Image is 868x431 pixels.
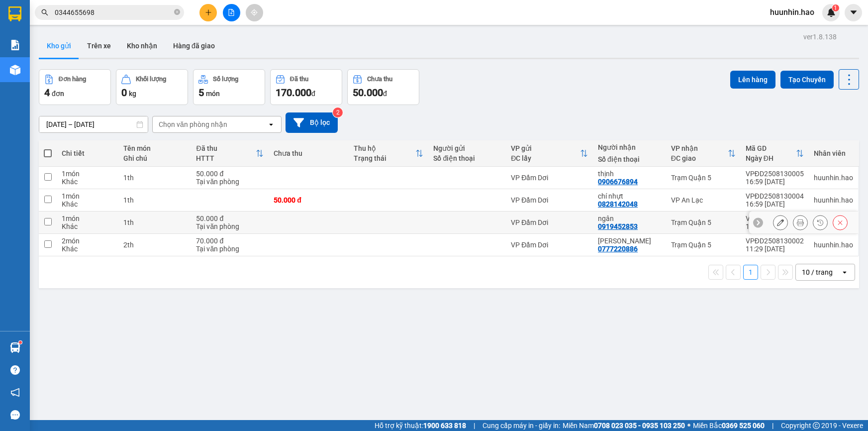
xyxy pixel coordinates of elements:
div: Số lượng [213,76,238,83]
button: 1 [743,265,758,280]
div: Tại văn phòng [196,178,264,186]
th: Toggle SortBy [741,140,809,167]
div: VP Đầm Dơi [511,218,588,226]
div: Người gửi [433,144,501,152]
div: 10 / trang [802,267,833,277]
div: Sửa đơn hàng [773,215,788,230]
svg: open [841,268,849,276]
div: VP Đầm Dơi [511,241,588,249]
button: plus [199,4,217,21]
span: notification [10,388,20,397]
img: warehouse-icon [10,65,20,75]
span: 4 [44,87,50,99]
button: aim [246,4,263,21]
div: Khác [62,178,113,186]
span: Miền Bắc [693,420,765,431]
div: ĐC lấy [511,154,580,162]
span: message [10,410,20,420]
span: aim [251,9,258,16]
div: Đã thu [290,76,308,83]
span: question-circle [10,365,20,375]
span: Hỗ trợ kỹ thuật: [375,420,466,431]
div: Khối lượng [136,76,166,83]
div: Trạng thái [354,154,416,162]
span: đ [383,90,387,98]
div: VP An Lạc [671,196,736,204]
div: 11:29 [DATE] [746,245,804,253]
div: 1 món [62,215,113,222]
div: huunhin.hao [814,196,853,204]
button: Khối lượng0kg [116,69,188,105]
button: caret-down [845,4,862,21]
button: Hàng đã giao [165,34,223,58]
button: file-add [223,4,240,21]
div: Khác [62,222,113,230]
div: Chi tiết [62,149,113,157]
div: VP gửi [511,144,580,152]
input: Tìm tên, số ĐT hoặc mã đơn [55,7,172,18]
div: Tại văn phòng [196,222,264,230]
div: 1th [123,218,186,226]
span: caret-down [849,8,858,17]
th: Toggle SortBy [506,140,593,167]
div: HTTT [196,154,256,162]
div: 2th [123,241,186,249]
div: Ngày ĐH [746,154,796,162]
div: Chưa thu [367,76,392,83]
span: | [772,420,773,431]
div: 1 món [62,170,113,178]
div: 15:52 [DATE] [746,222,804,230]
div: ĐC giao [671,154,728,162]
div: Trạm Quận 5 [671,241,736,249]
span: copyright [813,422,820,429]
div: Ghi chú [123,154,186,162]
span: plus [205,9,212,16]
strong: 0708 023 035 - 0935 103 250 [594,422,685,430]
div: 0777220886 [598,245,638,253]
div: Đơn hàng [59,76,86,83]
button: Lên hàng [730,71,775,89]
th: Toggle SortBy [191,140,269,167]
div: 16:59 [DATE] [746,200,804,208]
div: VP Đầm Dơi [511,196,588,204]
img: warehouse-icon [10,342,20,353]
span: đ [311,90,315,98]
span: ⚪️ [687,424,690,428]
span: món [206,90,220,98]
div: Chưa thu [274,149,344,157]
button: Bộ lọc [286,112,338,133]
span: search [41,9,48,16]
div: 16:59 [DATE] [746,178,804,186]
div: Trạm Quận 5 [671,218,736,226]
sup: 1 [19,341,22,344]
div: VPĐD2508130005 [746,170,804,178]
div: VPĐD2508130003 [746,215,804,222]
span: Miền Nam [563,420,685,431]
span: Cung cấp máy in - giấy in: [482,420,560,431]
div: huunhin.hao [814,174,853,182]
span: file-add [228,9,235,16]
sup: 2 [333,108,343,117]
input: Select a date range. [39,116,148,132]
div: VP nhận [671,144,728,152]
button: Trên xe [79,34,119,58]
span: 0 [121,87,127,99]
div: Nhân viên [814,149,853,157]
div: 50.000 đ [196,215,264,222]
div: 1 món [62,192,113,200]
div: VP Đầm Dơi [511,174,588,182]
div: Khác [62,245,113,253]
th: Toggle SortBy [349,140,429,167]
button: Số lượng5món [193,69,265,105]
span: kg [129,90,136,98]
span: 5 [198,87,204,99]
svg: open [267,120,275,128]
div: VPĐD2508130002 [746,237,804,245]
div: ngân [598,215,661,222]
div: Khác [62,200,113,208]
div: 0919452853 [598,222,638,230]
div: chí nhựt [598,192,661,200]
div: Số điện thoại [598,155,661,163]
sup: 1 [832,4,839,11]
div: Trạm Quận 5 [671,174,736,182]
